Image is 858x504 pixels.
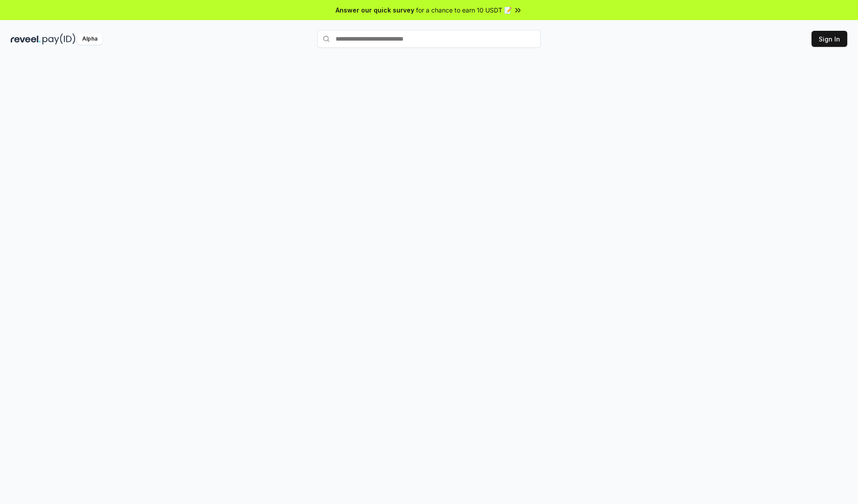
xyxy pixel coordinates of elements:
img: reveel_dark [11,33,41,45]
img: pay_id [42,33,76,45]
div: Alpha [77,33,102,45]
span: Answer our quick survey [336,5,414,15]
span: for a chance to earn 10 USDT 📝 [416,5,512,15]
button: Sign In [812,31,847,47]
